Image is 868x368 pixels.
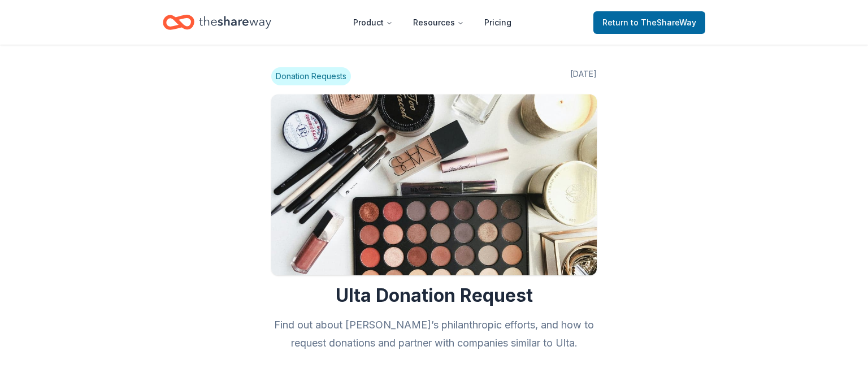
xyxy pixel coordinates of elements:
button: Product [344,11,402,34]
button: Resources [404,11,473,34]
img: Image for Ulta Donation Request [271,94,597,275]
span: [DATE] [570,67,597,85]
span: to TheShareWay [631,18,696,27]
nav: Main [344,9,520,36]
span: Donation Requests [271,67,351,85]
a: Pricing [475,11,520,34]
a: Home [163,9,271,36]
span: Return [602,16,696,29]
h2: Find out about [PERSON_NAME]’s philanthropic efforts, and how to request donations and partner wi... [271,316,597,352]
a: Returnto TheShareWay [593,11,705,34]
h1: Ulta Donation Request [271,284,597,307]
